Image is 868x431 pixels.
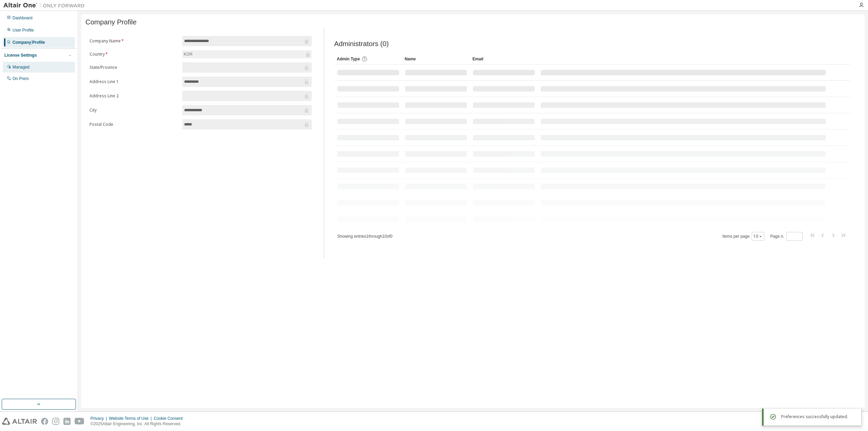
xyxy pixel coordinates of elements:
[41,418,48,425] img: facebook.svg
[154,416,186,421] div: Cookie Consent
[109,416,154,421] div: Website Terms of Use
[13,64,29,70] div: Managed
[2,418,37,425] img: altair_logo.svg
[770,232,803,241] span: Page n.
[90,79,178,84] label: Address Line 1
[405,54,467,64] div: Name
[13,40,45,45] div: Company Profile
[90,122,178,127] label: Postal Code
[90,52,178,57] label: Country
[473,54,535,64] div: Email
[183,51,194,58] div: KOR
[13,76,29,81] div: On Prem
[63,418,71,425] img: linkedin.svg
[337,57,360,61] span: Admin Type
[13,15,33,21] div: Dashboard
[90,38,178,44] label: Company Name
[182,50,312,58] div: KOR
[723,232,764,241] span: Items per page
[334,40,389,48] span: Administrators (0)
[91,416,109,421] div: Privacy
[4,53,37,58] div: License Settings
[75,418,84,425] img: youtube.svg
[90,65,178,70] label: State/Province
[781,413,856,421] div: Preferences successfully updated.
[52,418,59,425] img: instagram.svg
[13,27,34,33] div: User Profile
[91,421,187,427] p: © 2025 Altair Engineering, Inc. All Rights Reserved.
[3,2,88,9] img: Altair One
[753,234,763,239] button: 10
[337,234,393,239] span: Showing entries 1 through 10 of 0
[90,93,178,99] label: Address Line 2
[85,18,137,26] span: Company Profile
[90,107,178,113] label: City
